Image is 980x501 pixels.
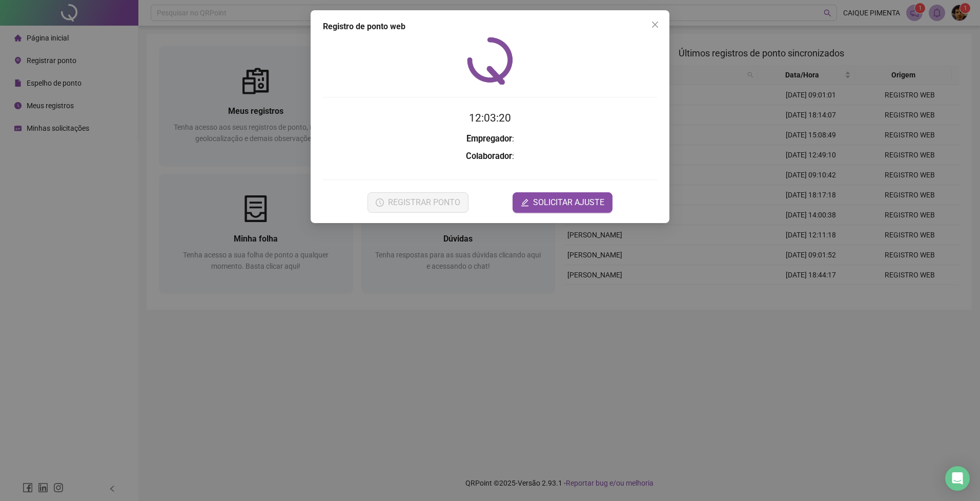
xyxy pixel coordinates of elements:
div: Open Intercom Messenger [945,466,970,491]
button: REGISTRAR PONTO [367,192,468,213]
span: SOLICITAR AJUSTE [533,196,604,209]
time: 12:03:20 [469,112,511,124]
button: editSOLICITAR AJUSTE [513,192,612,213]
button: Close [647,16,663,33]
h3: : [323,150,657,163]
div: Registro de ponto web [323,21,657,33]
h3: : [323,132,657,146]
strong: Empregador [466,134,512,144]
img: QRPoint [467,37,513,85]
strong: Colaborador [466,151,512,161]
span: close [651,21,659,29]
span: edit [521,198,529,207]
